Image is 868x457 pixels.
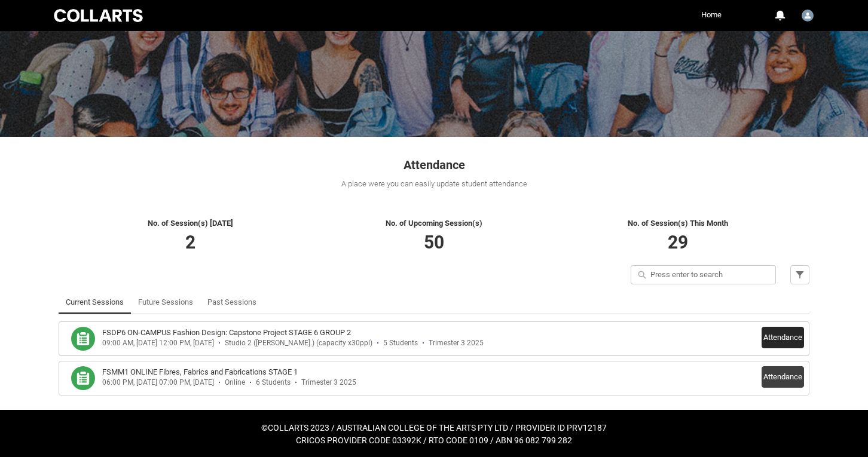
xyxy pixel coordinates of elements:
[185,232,195,253] span: 2
[790,265,809,284] button: Filter
[256,378,291,387] div: 6 Students
[102,327,351,339] h3: FSDP6 ON-CAMPUS Fashion Design: Capstone Project STAGE 6 GROUP 2
[802,10,814,22] img: Faculty.gtahche
[102,339,214,348] div: 09:00 AM, [DATE] 12:00 PM, [DATE]
[762,366,804,388] button: Attendance
[383,339,418,348] div: 5 Students
[207,290,256,314] a: Past Sessions
[631,265,776,284] input: Press enter to search
[386,219,482,228] span: No. of Upcoming Session(s)
[628,219,728,228] span: No. of Session(s) This Month
[59,290,131,314] li: Current Sessions
[404,158,465,172] span: Attendance
[131,290,200,314] li: Future Sessions
[138,290,193,314] a: Future Sessions
[429,339,484,348] div: Trimester 3 2025
[668,232,688,253] span: 29
[301,378,356,387] div: Trimester 3 2025
[66,290,124,314] a: Current Sessions
[102,378,214,387] div: 06:00 PM, [DATE] 07:00 PM, [DATE]
[799,5,817,24] button: User Profile Faculty.gtahche
[148,219,233,228] span: No. of Session(s) [DATE]
[59,178,809,190] div: A place were you can easily update student attendance
[200,290,264,314] li: Past Sessions
[424,232,444,253] span: 50
[762,327,804,348] button: Attendance
[225,339,372,348] div: Studio 2 ([PERSON_NAME].) (capacity x30ppl)
[225,378,245,387] div: Online
[102,366,298,378] h3: FSMM1 ONLINE Fibres, Fabrics and Fabrications STAGE 1
[698,6,725,24] a: Home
